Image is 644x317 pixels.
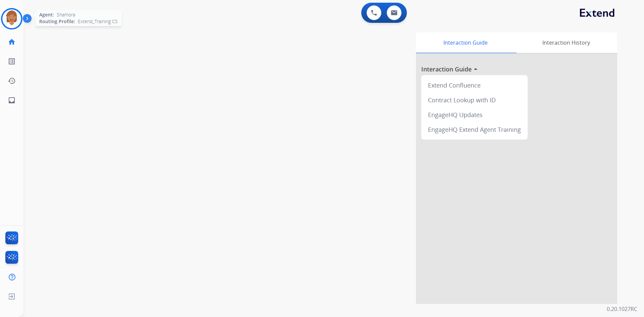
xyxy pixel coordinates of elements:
[8,77,16,85] mat-icon: history
[416,32,515,53] div: Interaction Guide
[8,96,16,104] mat-icon: inbox
[39,18,75,25] span: Routing Profile:
[2,9,21,28] img: avatar
[39,11,54,18] span: Agent:
[424,122,525,137] div: EngageHQ Extend Agent Training
[78,18,118,25] span: Extend_Training CS
[515,32,617,53] div: Interaction History
[424,78,525,93] div: Extend Confluence
[424,107,525,122] div: EngageHQ Updates
[607,305,637,313] p: 0.20.1027RC
[8,38,16,46] mat-icon: home
[8,57,16,65] mat-icon: list_alt
[57,11,75,18] span: Shamora
[424,93,525,107] div: Contract Lookup with ID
